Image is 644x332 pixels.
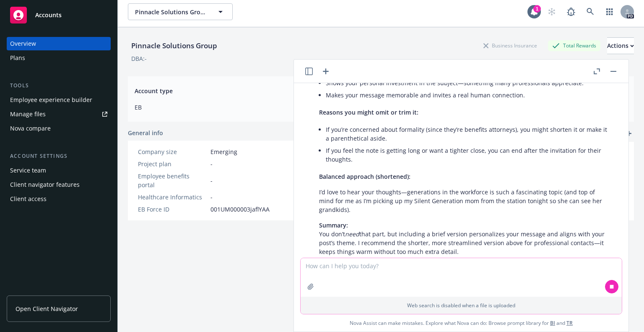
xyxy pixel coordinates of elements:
span: Reasons you might omit or trim it: [319,108,418,116]
div: Account settings [7,152,111,160]
span: Summary: [319,221,348,229]
a: Client access [7,192,111,206]
li: If you’re concerned about formality (since they’re benefits attorneys), you might shorten it or m... [326,123,610,144]
div: Client access [10,192,47,206]
a: Manage files [7,107,111,121]
span: Emerging [210,147,237,156]
a: Overview [7,37,111,50]
span: Pinnacle Solutions Group [135,8,208,16]
div: Business Insurance [479,40,541,51]
div: Total Rewards [548,40,600,51]
span: Account type [135,86,371,95]
span: Nova Assist can make mistakes. Explore what Nova can do: Browse prompt library for and [350,314,573,332]
div: Nova compare [10,122,51,135]
div: Client navigator features [10,178,80,191]
div: Tools [7,81,111,90]
div: DBA: - [131,54,147,63]
a: TR [566,319,573,327]
button: Pinnacle Solutions Group [128,3,233,20]
span: - [210,176,213,185]
a: Employee experience builder [7,93,111,107]
em: need [345,230,359,238]
a: BI [550,319,555,327]
div: Pinnacle Solutions Group [128,40,221,51]
div: EB Force ID [138,205,207,214]
span: - [210,193,213,201]
div: Employee benefits portal [138,172,207,189]
a: Accounts [7,3,111,27]
li: Shows your personal investment in the subject—something many professionals appreciate. [326,77,610,89]
div: 1 [533,5,541,13]
li: If you feel the note is getting long or want a tighter close, you can end after the invitation fo... [326,144,610,165]
a: Client navigator features [7,178,111,191]
span: General info [128,128,163,137]
p: I’d love to hear your thoughts—generations in the workforce is such a fascinating topic (and top ... [319,188,610,214]
span: - [210,159,213,168]
div: Company size [138,147,207,156]
p: Web search is disabled when a file is uploaded [306,302,617,309]
div: Service team [10,164,46,177]
span: Balanced approach (shortened): [319,173,410,180]
a: Nova compare [7,122,111,135]
span: EB [135,103,371,112]
div: Manage files [10,107,46,121]
div: Plans [10,51,25,65]
a: Switch app [601,3,618,20]
div: Project plan [138,159,207,168]
div: Healthcare Informatics [138,193,207,201]
a: Search [582,3,599,20]
span: Open Client Navigator [16,304,78,313]
a: Report a Bug [563,3,579,20]
span: Accounts [35,12,62,18]
a: Start snowing [543,3,560,20]
a: Service team [7,164,111,177]
span: 001UM000003jaflYAA [210,205,270,214]
div: Overview [10,37,36,50]
div: Actions [607,38,634,54]
li: Makes your message memorable and invites a real human connection. [326,89,610,101]
a: Plans [7,51,111,65]
div: Employee experience builder [10,93,92,107]
p: You don’t that part, but including a brief version personalizes your message and aligns with your... [319,221,610,256]
a: add [624,128,634,139]
button: Actions [607,37,634,54]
